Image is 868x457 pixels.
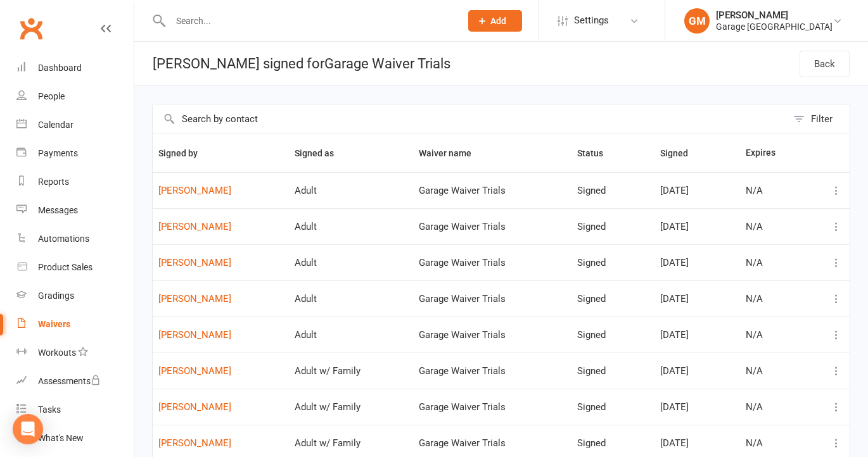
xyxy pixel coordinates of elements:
[134,42,450,85] div: [PERSON_NAME] signed for Garage Waiver Trials
[16,339,134,367] a: Workouts
[490,16,506,26] span: Add
[158,148,212,158] span: Signed by
[716,9,833,21] div: [PERSON_NAME]
[289,244,414,280] td: Adult
[16,54,134,82] a: Dashboard
[38,177,69,187] div: Reports
[158,222,283,232] a: [PERSON_NAME]
[419,438,566,449] div: Garage Waiver Trials
[419,258,566,268] div: Garage Waiver Trials
[289,353,414,389] td: Adult w/ Family
[811,111,833,127] div: Filter
[295,146,348,161] button: Signed as
[15,13,47,44] a: Clubworx
[158,402,283,413] a: [PERSON_NAME]
[787,104,850,134] button: Filter
[16,82,134,111] a: People
[571,208,654,244] td: Signed
[571,389,654,425] td: Signed
[38,120,73,130] div: Calendar
[660,148,702,158] span: Signed
[419,148,485,158] span: Waiver name
[660,146,702,161] button: Signed
[13,414,43,444] div: Open Intercom Messenger
[660,293,689,304] span: [DATE]
[158,330,283,341] a: [PERSON_NAME]
[158,258,283,268] a: [PERSON_NAME]
[660,329,689,341] span: [DATE]
[289,280,414,316] td: Adult
[38,205,78,215] div: Messages
[38,148,78,158] div: Payments
[289,316,414,353] td: Adult
[158,366,283,377] a: [PERSON_NAME]
[16,282,134,310] a: Gradings
[577,148,617,158] span: Status
[419,146,485,161] button: Waiver name
[716,21,833,32] div: Garage [GEOGRAPHIC_DATA]
[660,221,689,232] span: [DATE]
[740,134,807,172] th: Expires
[746,330,801,341] div: N/A
[16,253,134,282] a: Product Sales
[800,51,850,77] a: Back
[468,10,522,32] button: Add
[289,389,414,425] td: Adult w/ Family
[571,244,654,280] td: Signed
[158,146,212,161] button: Signed by
[571,316,654,353] td: Signed
[419,366,566,377] div: Garage Waiver Trials
[746,222,801,232] div: N/A
[289,208,414,244] td: Adult
[571,353,654,389] td: Signed
[660,401,689,413] span: [DATE]
[574,6,609,35] span: Settings
[660,365,689,377] span: [DATE]
[746,294,801,304] div: N/A
[746,438,801,449] div: N/A
[16,367,134,396] a: Assessments
[660,437,689,449] span: [DATE]
[16,196,134,225] a: Messages
[16,424,134,453] a: What's New
[38,319,70,329] div: Waivers
[38,347,76,358] div: Workouts
[38,234,89,244] div: Automations
[419,402,566,413] div: Garage Waiver Trials
[16,396,134,424] a: Tasks
[158,185,283,196] a: [PERSON_NAME]
[684,8,710,34] div: GM
[746,258,801,268] div: N/A
[295,148,348,158] span: Signed as
[16,111,134,139] a: Calendar
[38,404,61,415] div: Tasks
[16,225,134,253] a: Automations
[38,433,84,443] div: What's New
[419,294,566,304] div: Garage Waiver Trials
[746,185,801,196] div: N/A
[38,291,74,301] div: Gradings
[660,257,689,268] span: [DATE]
[419,222,566,232] div: Garage Waiver Trials
[38,91,65,101] div: People
[16,139,134,168] a: Payments
[419,185,566,196] div: Garage Waiver Trials
[38,376,101,386] div: Assessments
[571,172,654,208] td: Signed
[289,172,414,208] td: Adult
[38,262,93,272] div: Product Sales
[167,12,452,30] input: Search...
[746,402,801,413] div: N/A
[746,366,801,377] div: N/A
[38,63,82,73] div: Dashboard
[158,438,283,449] a: [PERSON_NAME]
[577,146,617,161] button: Status
[16,310,134,339] a: Waivers
[660,185,689,196] span: [DATE]
[153,104,787,134] input: Search by contact
[16,168,134,196] a: Reports
[419,330,566,341] div: Garage Waiver Trials
[571,280,654,316] td: Signed
[158,294,283,304] a: [PERSON_NAME]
